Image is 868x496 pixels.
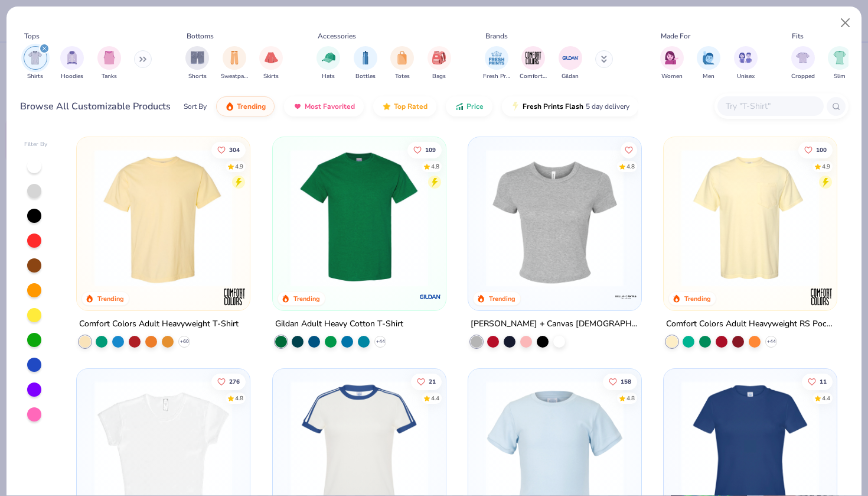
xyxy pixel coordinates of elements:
[520,46,547,81] div: filter for Comfort Colors
[834,12,857,34] button: Close
[586,100,629,114] span: 5 day delivery
[395,72,410,81] span: Totes
[791,72,815,81] span: Cropped
[430,394,439,403] div: 4.4
[225,102,234,111] img: trending.gif
[734,46,758,81] div: filter for Unisex
[235,162,243,171] div: 4.9
[483,46,510,81] button: filter button
[603,374,637,390] button: Like
[97,46,121,81] div: filter for Tanks
[820,379,827,385] span: 11
[237,102,266,111] span: Trending
[734,46,758,81] button: filter button
[524,49,542,67] img: Comfort Colors Image
[488,49,505,67] img: Fresh Prints Image
[796,51,810,64] img: Cropped Image
[259,46,283,81] button: filter button
[275,317,403,332] div: Gildan Adult Heavy Cotton T-Shirt
[322,51,335,64] img: Hats Image
[355,72,376,81] span: Bottles
[828,46,851,81] button: filter button
[792,31,804,41] div: Fits
[660,46,684,81] div: filter for Women
[97,46,121,81] button: filter button
[614,285,638,309] img: Bella + Canvas logo
[739,51,752,64] img: Unisex Image
[419,285,442,309] img: Gildan logo
[79,317,239,332] div: Comfort Colors Adult Heavyweight T-Shirt
[188,72,207,81] span: Shorts
[676,149,825,287] img: 284e3bdb-833f-4f21-a3b0-720291adcbd9
[235,394,243,403] div: 4.8
[20,99,171,114] div: Browse All Customizable Products
[471,317,639,332] div: [PERSON_NAME] + Canvas [DEMOGRAPHIC_DATA]' Micro Ribbed Baby Tee
[390,46,414,81] button: filter button
[562,49,579,67] img: Gildan Image
[697,46,720,81] button: filter button
[184,101,207,112] div: Sort By
[480,149,629,287] img: aa15adeb-cc10-480b-b531-6e6e449d5067
[483,46,510,81] div: filter for Fresh Prints
[428,46,451,81] div: filter for Bags
[28,51,42,64] img: Shirts Image
[833,51,846,64] img: Slim Image
[354,46,377,81] button: filter button
[562,72,579,81] span: Gildan
[285,149,434,287] img: db319196-8705-402d-8b46-62aaa07ed94f
[89,149,238,287] img: 029b8af0-80e6-406f-9fdc-fdf898547912
[394,102,428,111] span: Top Rated
[229,379,240,385] span: 276
[265,51,278,64] img: Skirts Image
[621,141,637,158] button: Like
[511,102,520,111] img: flash.gif
[185,46,209,81] div: filter for Shorts
[446,96,492,116] button: Price
[359,51,372,64] img: Bottles Image
[428,379,435,385] span: 21
[661,31,690,41] div: Made For
[376,338,384,345] span: + 44
[407,141,441,158] button: Like
[390,46,414,81] div: filter for Totes
[502,96,638,116] button: Fresh Prints Flash5 day delivery
[661,72,683,81] span: Women
[737,72,755,81] span: Unisex
[180,338,189,345] span: + 60
[822,162,830,171] div: 4.9
[520,46,547,81] button: filter button
[24,46,47,81] div: filter for Shirts
[816,147,827,153] span: 100
[221,46,248,81] button: filter button
[559,46,582,81] div: filter for Gildan
[523,102,583,111] span: Fresh Prints Flash
[559,46,582,81] button: filter button
[626,394,635,403] div: 4.8
[211,141,246,158] button: Like
[318,31,356,41] div: Accessories
[373,96,436,116] button: Top Rated
[60,46,84,81] button: filter button
[665,51,678,64] img: Women Image
[396,51,409,64] img: Totes Image
[520,72,547,81] span: Comfort Colors
[828,46,851,81] div: filter for Slim
[316,46,340,81] div: filter for Hats
[660,46,684,81] button: filter button
[791,46,815,81] div: filter for Cropped
[24,46,47,81] button: filter button
[24,31,40,41] div: Tops
[702,51,715,64] img: Men Image
[791,46,815,81] button: filter button
[432,72,446,81] span: Bags
[61,72,83,81] span: Hoodies
[211,374,246,390] button: Like
[293,102,302,111] img: most_fav.gif
[102,72,117,81] span: Tanks
[626,162,635,171] div: 4.8
[259,46,283,81] div: filter for Skirts
[185,46,209,81] button: filter button
[767,338,776,345] span: + 44
[66,51,79,64] img: Hoodies Image
[221,72,248,81] span: Sweatpants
